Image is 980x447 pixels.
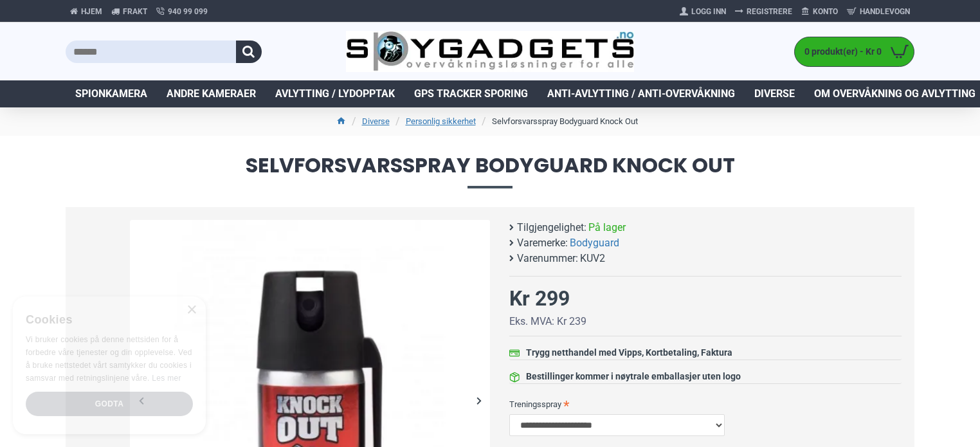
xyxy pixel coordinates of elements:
b: Varemerke: [517,235,568,251]
a: Bodyguard [570,235,619,251]
span: Spionkamera [75,86,147,102]
a: Diverse [362,115,390,128]
span: Vi bruker cookies på denne nettsiden for å forbedre våre tjenester og din opplevelse. Ved å bruke... [26,335,192,382]
a: Konto [797,1,842,22]
div: Bestillinger kommer i nøytrale emballasjer uten logo [526,370,741,383]
a: Spionkamera [66,80,157,107]
a: Les mer, opens a new window [152,374,181,383]
a: Personlig sikkerhet [406,115,476,128]
span: Om overvåkning og avlytting [814,86,975,102]
a: Diverse [745,80,804,107]
div: Kr 299 [509,283,570,314]
div: Cookies [26,306,185,334]
span: 0 produkt(er) - Kr 0 [795,45,885,59]
b: Varenummer: [517,251,578,266]
a: Avlytting / Lydopptak [266,80,404,107]
div: Trygg netthandel med Vipps, Kortbetaling, Faktura [526,346,732,360]
span: KUV2 [580,251,605,266]
img: SpyGadgets.no [346,31,635,73]
span: Logg Inn [691,6,726,17]
span: Avlytting / Lydopptak [275,86,395,102]
span: På lager [588,220,626,235]
span: Frakt [123,6,147,17]
span: Konto [813,6,838,17]
a: Registrere [730,1,797,22]
div: Close [186,306,196,315]
a: Anti-avlytting / Anti-overvåkning [538,80,745,107]
div: Godta [26,392,193,416]
span: Diverse [754,86,795,102]
label: Treningsspray [509,394,902,414]
span: Registrere [747,6,792,17]
span: Anti-avlytting / Anti-overvåkning [547,86,735,102]
span: GPS Tracker Sporing [414,86,528,102]
a: Logg Inn [675,1,730,22]
div: Next slide [467,389,490,412]
span: Hjem [81,6,102,17]
span: Andre kameraer [167,86,256,102]
span: Handlevogn [860,6,910,17]
a: 0 produkt(er) - Kr 0 [795,37,914,66]
a: Handlevogn [842,1,914,22]
span: Selvforsvarsspray Bodyguard Knock Out [66,155,914,188]
a: Andre kameraer [157,80,266,107]
span: 940 99 099 [168,6,208,17]
a: GPS Tracker Sporing [404,80,538,107]
b: Tilgjengelighet: [517,220,586,235]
